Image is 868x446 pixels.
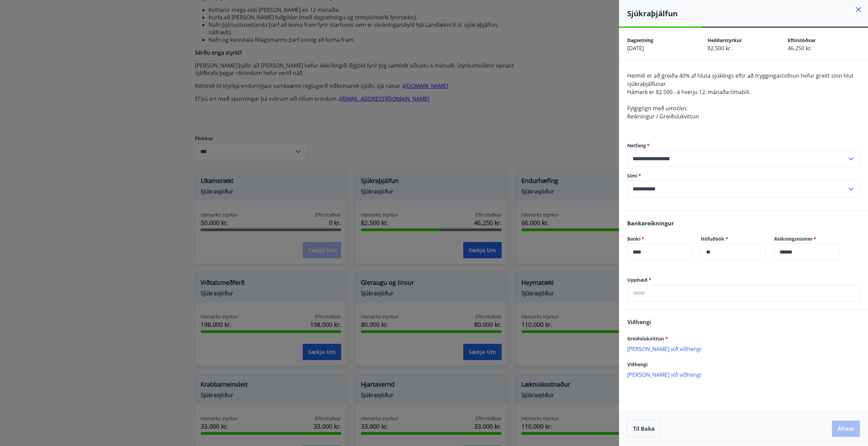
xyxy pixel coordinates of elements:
[707,44,732,52] span: 82.500 kr.
[627,142,860,149] label: Netfang
[627,105,688,112] span: Fylgigögn með umsókn:
[627,277,860,283] label: Upphæð
[788,37,816,43] span: Eftirstöðvar
[627,88,751,96] span: Hámark er 82.500.- á hverju 12. mánaða tímabili.
[627,113,699,120] span: Reikningur / Greiðslukvittun
[627,8,868,18] h4: Sjúkraþjálfun
[788,44,812,52] span: 46.250 kr.
[627,420,661,437] button: Til baka
[627,236,692,242] label: Banki
[701,236,766,242] label: Höfuðbók
[627,318,651,326] span: Viðhengi
[627,220,674,227] span: Bankareikningur
[627,285,860,301] div: Upphæð
[627,37,653,43] span: Dagsetning
[627,371,860,378] p: [PERSON_NAME] við viðhengi
[627,335,668,342] span: Greiðslukvittun
[707,37,742,43] span: Heildarstyrkur
[627,361,648,368] span: Viðhengi
[627,345,860,352] p: [PERSON_NAME] við viðhengi
[774,236,839,242] label: Reikningsnúmer
[627,44,644,52] span: [DATE]
[627,72,854,88] span: Heimilt er að greiða 40% af hluta sjúklings eftir að tryggingastofnun hefur greitt sinn hlut sjúk...
[627,172,860,179] label: Sími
